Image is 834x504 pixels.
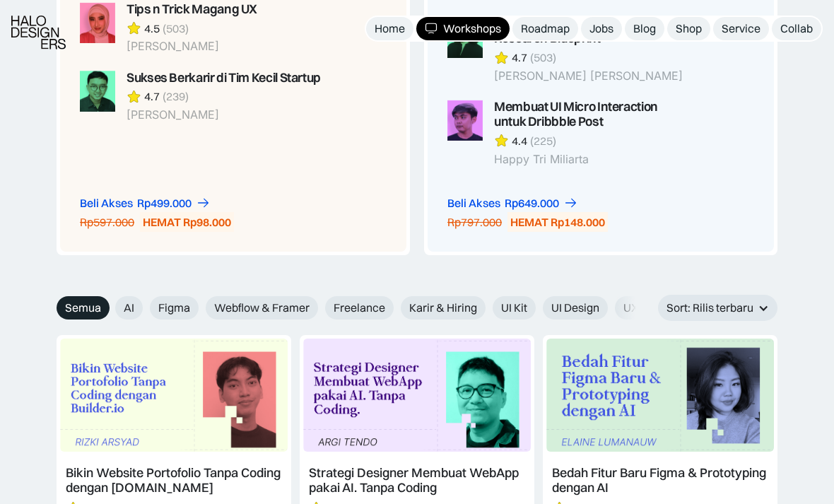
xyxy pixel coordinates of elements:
[447,196,578,211] a: Beli AksesRp649.000
[676,21,702,36] div: Shop
[521,21,570,36] div: Roadmap
[65,300,101,315] span: Semua
[713,17,769,40] a: Service
[80,196,211,211] a: Beli AksesRp499.000
[494,100,691,129] div: Membuat UI Micro Interaction untuk Dribbble Post
[494,153,691,166] div: Happy Tri Miliarta
[80,71,323,122] a: Sukses Berkarir di Tim Kecil Startup4.7(239)[PERSON_NAME]
[447,17,691,83] a: UX Research 101: Membuat Research Blueprint4.7(503)[PERSON_NAME] [PERSON_NAME]
[163,89,189,104] div: (239)
[375,21,405,36] div: Home
[658,295,777,321] div: Sort: Rilis terbaru
[124,300,134,315] span: AI
[57,296,643,320] form: Email Form
[443,21,501,36] div: Workshops
[512,17,578,40] a: Roadmap
[581,17,622,40] a: Jobs
[80,2,323,54] a: Tips n Trick Magang UX4.5(503)[PERSON_NAME]
[772,17,821,40] a: Collab
[447,100,691,166] a: Membuat UI Micro Interaction untuk Dribbble Post4.4(225)Happy Tri Miliarta
[667,17,710,40] a: Shop
[80,196,133,211] div: Beli Akses
[447,215,502,230] div: Rp797.000
[416,17,510,40] a: Workshops
[530,50,556,65] div: (503)
[409,300,477,315] span: Karir & Hiring
[501,300,527,315] span: UI Kit
[334,300,385,315] span: Freelance
[551,300,599,315] span: UI Design
[589,21,613,36] div: Jobs
[143,215,231,230] div: HEMAT Rp98.000
[530,134,556,148] div: (225)
[144,21,160,36] div: 4.5
[505,196,559,211] div: Rp649.000
[510,215,605,230] div: HEMAT Rp148.000
[780,21,813,36] div: Collab
[127,2,257,17] div: Tips n Trick Magang UX
[512,50,527,65] div: 4.7
[163,21,189,36] div: (503)
[366,17,413,40] a: Home
[633,21,656,36] div: Blog
[512,134,527,148] div: 4.4
[80,215,134,230] div: Rp597.000
[137,196,192,211] div: Rp499.000
[625,17,664,40] a: Blog
[214,300,310,315] span: Webflow & Framer
[447,196,500,211] div: Beli Akses
[127,71,321,86] div: Sukses Berkarir di Tim Kecil Startup
[127,40,257,53] div: [PERSON_NAME]
[144,89,160,104] div: 4.7
[666,300,753,315] div: Sort: Rilis terbaru
[623,300,676,315] span: UX Design
[494,69,691,83] div: [PERSON_NAME] [PERSON_NAME]
[127,108,321,122] div: [PERSON_NAME]
[158,300,190,315] span: Figma
[722,21,760,36] div: Service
